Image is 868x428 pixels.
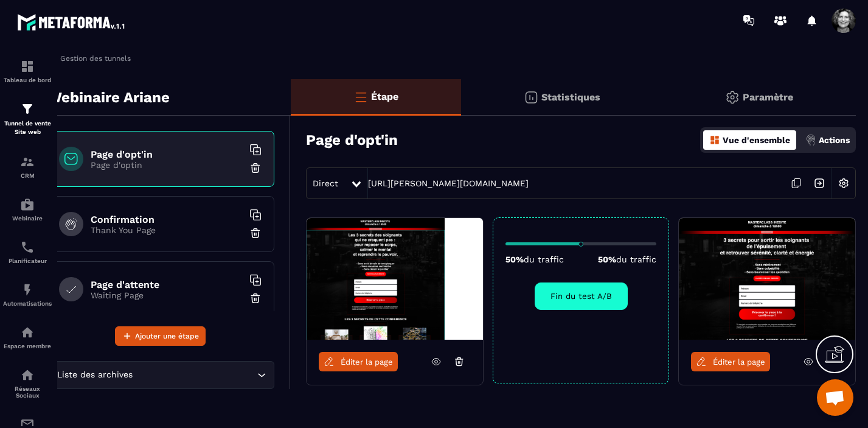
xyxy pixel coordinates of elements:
p: Tunnel de vente Site web [3,119,52,136]
img: image [307,218,483,340]
p: Planificateur [3,258,52,264]
p: Actions [819,135,850,145]
a: social-networksocial-networkRéseaux Sociaux [3,359,52,408]
h6: Page d'opt'in [91,149,243,160]
p: Waiting Page [91,290,243,300]
img: actions.d6e523a2.png [805,135,816,146]
img: setting-w.858f3a88.svg [832,172,855,195]
p: Page d'optin [91,160,243,170]
a: Éditer la page [691,352,770,371]
span: Ajouter une étape [135,330,199,342]
p: 50% [598,254,656,264]
img: scheduler [20,240,35,254]
a: automationsautomationsEspace membre [3,316,52,359]
img: logo [17,11,127,33]
h3: Page d'opt'in [306,132,398,149]
img: trash [249,227,262,239]
a: Gestion des tunnels [46,53,131,64]
img: automations [20,282,35,297]
p: Webinaire Ariane [47,85,170,110]
div: Search for option [46,361,274,389]
span: Liste des archives [54,368,135,382]
p: Webinaire [3,215,52,222]
p: Statistiques [541,91,600,103]
p: 50% [505,254,564,264]
a: Éditer la page [319,352,398,371]
a: formationformationCRM [3,146,52,188]
a: schedulerschedulerPlanificateur [3,231,52,273]
p: Étape [371,91,398,102]
span: Éditer la page [713,357,765,367]
a: formationformationTunnel de vente Site web [3,93,52,146]
span: Éditer la page [341,357,393,367]
img: trash [249,162,262,174]
div: Ouvrir le chat [817,379,853,416]
p: CRM [3,172,52,179]
p: Paramètre [743,91,793,103]
img: bars-o.4a397970.svg [353,89,368,104]
input: Search for option [135,368,254,382]
img: automations [20,197,35,212]
button: Fin du test A/B [535,282,628,310]
p: Espace membre [3,343,52,349]
span: du traffic [524,254,564,264]
span: Direct [313,178,338,188]
h6: Page d'attente [91,279,243,290]
a: automationsautomationsAutomatisations [3,273,52,316]
img: automations [20,325,35,340]
a: automationsautomationsWebinaire [3,188,52,231]
button: Ajouter une étape [115,326,206,346]
img: formation [20,59,35,74]
a: [URL][PERSON_NAME][DOMAIN_NAME] [368,178,529,188]
p: Thank You Page [91,225,243,235]
p: Vue d'ensemble [723,135,790,145]
p: Automatisations [3,300,52,307]
a: formationformationTableau de bord [3,50,52,93]
img: stats.20deebd0.svg [524,90,538,105]
p: Tableau de bord [3,77,52,83]
img: formation [20,102,35,116]
span: du traffic [616,254,656,264]
img: arrow-next.bcc2205e.svg [808,172,831,195]
h6: Confirmation [91,214,243,225]
img: setting-gr.5f69749f.svg [725,90,740,105]
img: image [679,218,855,340]
img: dashboard-orange.40269519.svg [709,135,720,146]
p: Réseaux Sociaux [3,385,52,399]
img: trash [249,292,262,304]
img: social-network [20,368,35,382]
img: formation [20,155,35,169]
